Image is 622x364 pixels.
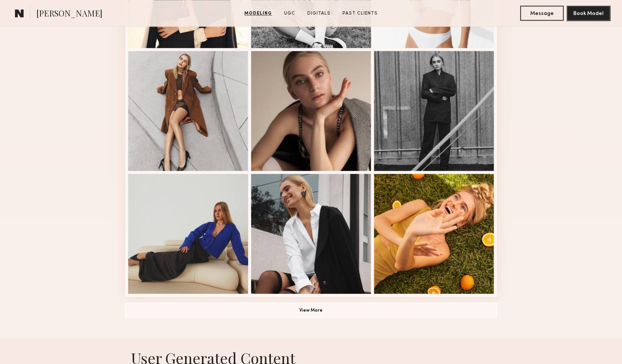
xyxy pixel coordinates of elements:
[241,10,275,17] a: Modeling
[520,6,564,21] button: Message
[567,10,610,16] a: Book Model
[36,7,102,21] span: [PERSON_NAME]
[339,10,381,17] a: Past Clients
[304,10,333,17] a: Digitals
[281,10,298,17] a: UGC
[567,6,610,21] button: Book Model
[125,303,497,318] button: View More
